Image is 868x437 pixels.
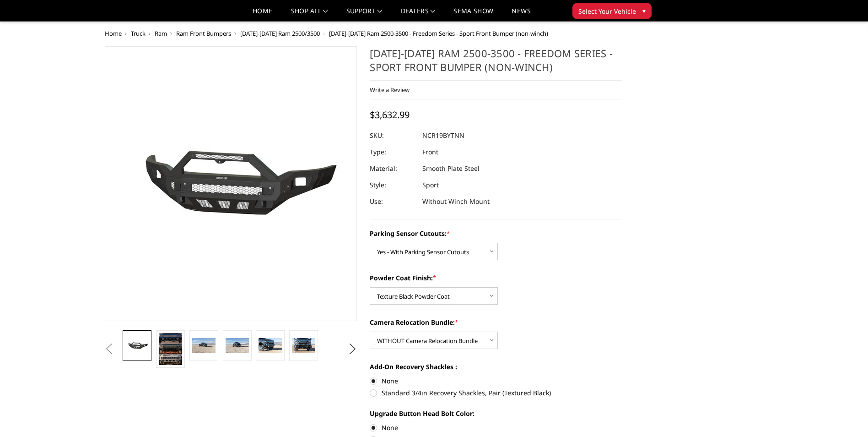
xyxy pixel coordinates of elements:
[422,127,464,144] dd: NCR19BYTNN
[370,193,415,210] dt: Use:
[370,46,622,81] h1: [DATE]-[DATE] Ram 2500-3500 - Freedom Series - Sport Front Bumper (non-winch)
[105,46,357,321] a: 2019-2025 Ram 2500-3500 - Freedom Series - Sport Front Bumper (non-winch)
[253,8,272,21] a: Home
[259,338,282,354] img: 2019-2025 Ram 2500-3500 - Freedom Series - Sport Front Bumper (non-winch)
[370,362,622,371] label: Add-On Recovery Shackles :
[422,177,439,193] dd: Sport
[578,6,636,16] span: Select Your Vehicle
[329,29,548,38] span: [DATE]-[DATE] Ram 2500-3500 - Freedom Series - Sport Front Bumper (non-winch)
[370,388,622,398] label: Standard 3/4in Recovery Shackles, Pair (Textured Black)
[159,333,182,365] img: Multiple lighting options
[292,338,315,354] img: 2019-2025 Ram 2500-3500 - Freedom Series - Sport Front Bumper (non-winch)
[370,127,415,144] dt: SKU:
[422,144,438,160] dd: Front
[125,340,149,351] img: 2019-2025 Ram 2500-3500 - Freedom Series - Sport Front Bumper (non-winch)
[102,342,116,356] button: Previous
[192,338,216,354] img: 2019-2025 Ram 2500-3500 - Freedom Series - Sport Front Bumper (non-winch)
[370,144,415,160] dt: Type:
[155,29,167,38] a: Ram
[370,160,415,177] dt: Material:
[105,29,122,38] a: Home
[176,29,231,38] a: Ram Front Bumpers
[131,29,146,38] a: Truck
[370,409,622,418] label: Upgrade Button Head Bolt Color:
[370,423,622,432] label: None
[345,342,359,356] button: Next
[822,393,868,437] iframe: Chat Widget
[370,109,410,121] span: $3,632.99
[422,193,490,210] dd: Without Winch Mount
[642,6,646,16] span: ▾
[370,317,622,327] label: Camera Relocation Bundle:
[512,8,530,21] a: News
[422,160,480,177] dd: Smooth Plate Steel
[240,29,320,38] a: [DATE]-[DATE] Ram 2500/3500
[370,86,410,94] a: Write a Review
[346,8,383,21] a: Support
[572,3,652,19] button: Select Your Vehicle
[370,273,622,283] label: Powder Coat Finish:
[401,8,436,21] a: Dealers
[453,8,493,21] a: SEMA Show
[370,229,622,238] label: Parking Sensor Cutouts:
[226,338,249,354] img: 2019-2025 Ram 2500-3500 - Freedom Series - Sport Front Bumper (non-winch)
[370,177,415,193] dt: Style:
[291,8,328,21] a: shop all
[370,376,622,386] label: None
